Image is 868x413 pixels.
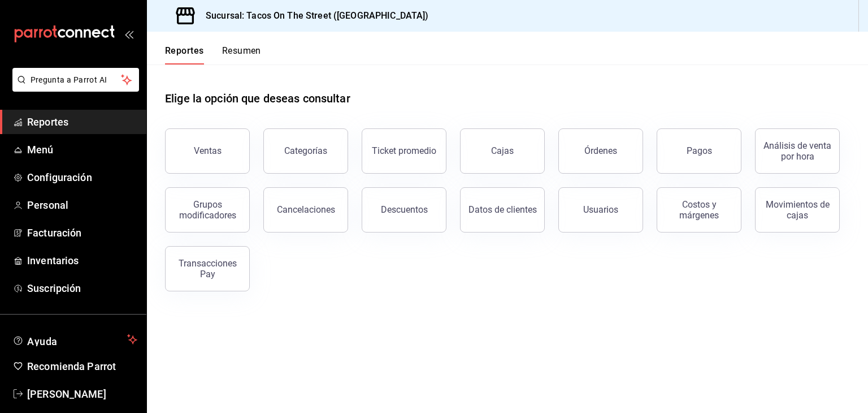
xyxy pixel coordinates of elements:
[372,145,436,156] div: Ticket promedio
[27,281,137,296] span: Suscripción
[657,187,741,233] button: Costos y márgenes
[381,204,428,215] div: Descuentos
[664,199,734,221] div: Costos y márgenes
[558,128,643,174] button: Órdenes
[172,258,242,279] div: Transacciones Pay
[8,82,139,94] a: Pregunta a Parrot AI
[12,68,139,92] button: Pregunta a Parrot AI
[27,253,137,268] span: Inventarios
[583,204,618,215] div: Usuarios
[762,199,832,221] div: Movimientos de cajas
[362,187,446,233] button: Descuentos
[755,187,840,233] button: Movimientos de cajas
[27,197,137,213] span: Personal
[194,145,222,156] div: Ventas
[277,204,335,215] div: Cancelaciones
[197,9,428,23] h3: Sucursal: Tacos On The Street ([GEOGRAPHIC_DATA])
[165,246,250,291] button: Transacciones Pay
[27,386,137,402] span: [PERSON_NAME]
[31,74,121,86] span: Pregunta a Parrot AI
[27,359,137,374] span: Recomienda Parrot
[222,45,261,64] button: Resumen
[27,225,137,240] span: Facturación
[263,187,348,233] button: Cancelaciones
[584,145,617,156] div: Órdenes
[165,45,204,64] button: Reportes
[165,90,350,107] h1: Elige la opción que deseas consultar
[687,145,712,156] div: Pagos
[284,145,327,156] div: Categorías
[657,128,741,174] button: Pagos
[124,29,133,38] button: open_drawer_menu
[362,128,446,174] button: Ticket promedio
[27,333,123,346] span: Ayuda
[460,187,545,233] button: Datos de clientes
[165,45,261,64] div: navigation tabs
[165,128,250,174] button: Ventas
[172,199,242,221] div: Grupos modificadores
[762,140,832,162] div: Análisis de venta por hora
[263,128,348,174] button: Categorías
[558,187,643,233] button: Usuarios
[460,128,545,174] button: Cajas
[27,114,137,130] span: Reportes
[165,187,250,233] button: Grupos modificadores
[27,142,137,157] span: Menú
[491,145,514,156] div: Cajas
[27,170,137,185] span: Configuración
[755,128,840,174] button: Análisis de venta por hora
[468,204,537,215] div: Datos de clientes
